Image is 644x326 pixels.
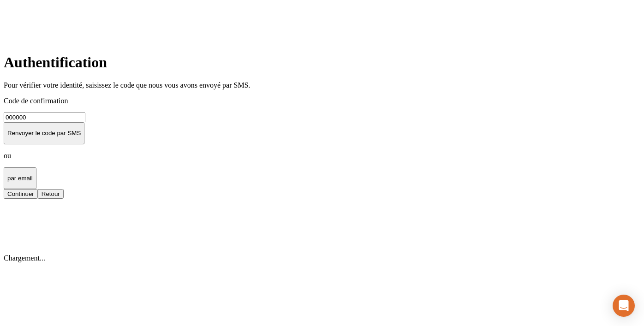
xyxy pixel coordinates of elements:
[7,175,33,182] p: par email
[42,190,60,197] div: Retour
[4,54,640,71] h1: Authentification
[4,152,640,160] p: ou
[4,254,640,262] p: Chargement...
[7,130,81,136] p: Renvoyer le code par SMS
[4,189,38,199] button: Continuer
[4,122,84,144] button: Renvoyer le code par SMS
[4,97,640,105] p: Code de confirmation
[613,295,635,317] div: Open Intercom Messenger
[4,167,36,190] button: par email
[38,189,64,199] button: Retour
[4,81,640,89] p: Pour vérifier votre identité, saisissez le code que nous vous avons envoyé par SMS.
[7,190,34,197] div: Continuer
